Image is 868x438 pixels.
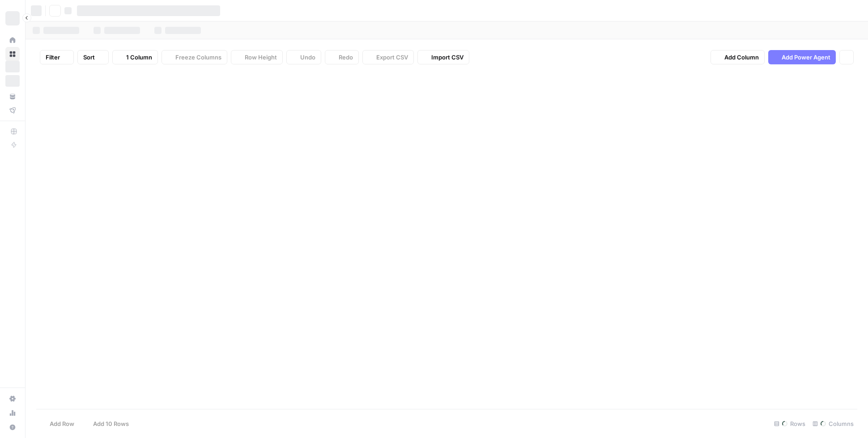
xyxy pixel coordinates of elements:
[5,420,20,434] button: Help + Support
[162,50,227,64] button: Freeze Columns
[245,53,277,62] span: Row Height
[36,417,80,431] button: Add Row
[376,53,408,62] span: Export CSV
[5,392,20,406] a: Settings
[231,50,283,64] button: Row Height
[770,417,809,431] div: Rows
[431,53,464,62] span: Import CSV
[112,50,158,64] button: 1 Column
[40,50,74,64] button: Filter
[50,419,74,428] span: Add Row
[80,417,134,431] button: Add 10 Rows
[417,50,469,64] button: Import CSV
[5,89,20,104] a: Your Data
[286,50,321,64] button: Undo
[5,103,20,118] a: Flightpath
[83,53,95,62] span: Sort
[782,53,830,62] span: Add Power Agent
[5,47,20,61] a: Browse
[175,53,221,62] span: Freeze Columns
[768,50,836,64] button: Add Power Agent
[339,53,353,62] span: Redo
[809,417,857,431] div: Columns
[93,419,129,428] span: Add 10 Rows
[5,33,20,47] a: Home
[724,53,759,62] span: Add Column
[46,53,60,62] span: Filter
[362,50,414,64] button: Export CSV
[5,406,20,420] a: Usage
[77,50,109,64] button: Sort
[711,50,765,64] button: Add Column
[300,53,315,62] span: Undo
[126,53,152,62] span: 1 Column
[325,50,359,64] button: Redo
